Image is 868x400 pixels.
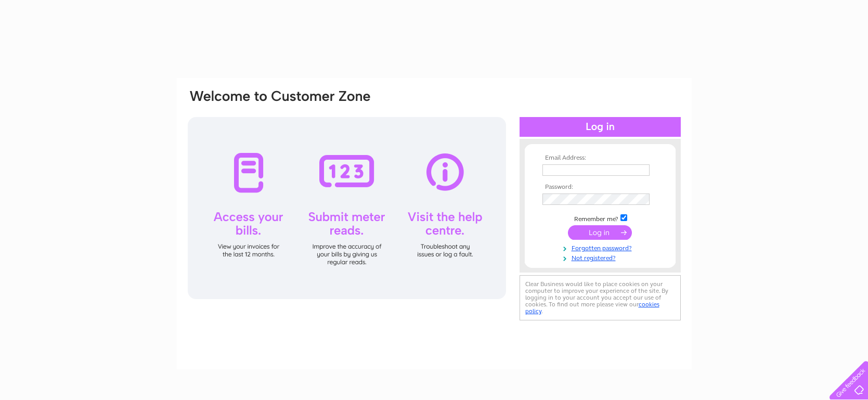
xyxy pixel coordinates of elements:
input: Submit [568,225,632,240]
a: cookies policy [525,301,659,315]
a: Forgotten password? [542,242,660,252]
a: Not registered? [542,252,660,262]
th: Email Address: [540,154,660,162]
div: Clear Business would like to place cookies on your computer to improve your experience of the sit... [520,275,681,320]
td: Remember me? [540,213,660,223]
th: Password: [540,184,660,191]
